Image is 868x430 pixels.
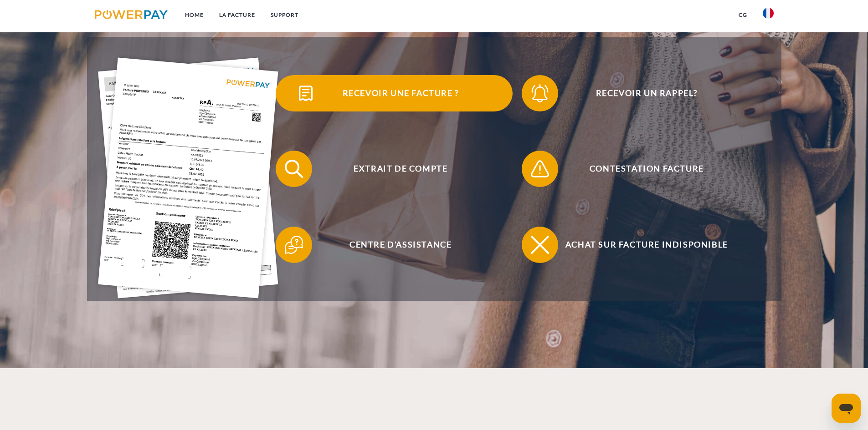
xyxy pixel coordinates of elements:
button: Recevoir une facture ? [276,75,513,111]
span: Recevoir un rappel? [535,75,758,111]
img: qb_bell.svg [529,82,551,105]
a: Support [263,7,306,23]
img: qb_search.svg [282,157,305,180]
img: qb_bill.svg [294,82,317,105]
span: Extrait de compte [289,151,512,187]
img: single_invoice_powerpay_fr.jpg [98,58,278,298]
button: Recevoir un rappel? [522,75,759,111]
span: Contestation Facture [535,151,758,187]
iframe: Bouton de lancement de la fenêtre de messagerie [832,394,861,423]
button: Centre d'assistance [276,227,513,263]
span: Recevoir une facture ? [289,75,512,111]
img: qb_warning.svg [529,157,551,180]
span: Centre d'assistance [289,227,512,263]
a: CG [731,7,755,23]
button: Contestation Facture [522,151,759,187]
img: logo-powerpay.svg [95,10,168,19]
a: Home [177,7,211,23]
img: fr [763,8,774,19]
img: qb_close.svg [529,233,551,256]
button: Achat sur facture indisponible [522,227,759,263]
span: Achat sur facture indisponible [535,227,758,263]
img: qb_help.svg [282,233,305,256]
button: Extrait de compte [276,151,513,187]
a: LA FACTURE [211,7,263,23]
